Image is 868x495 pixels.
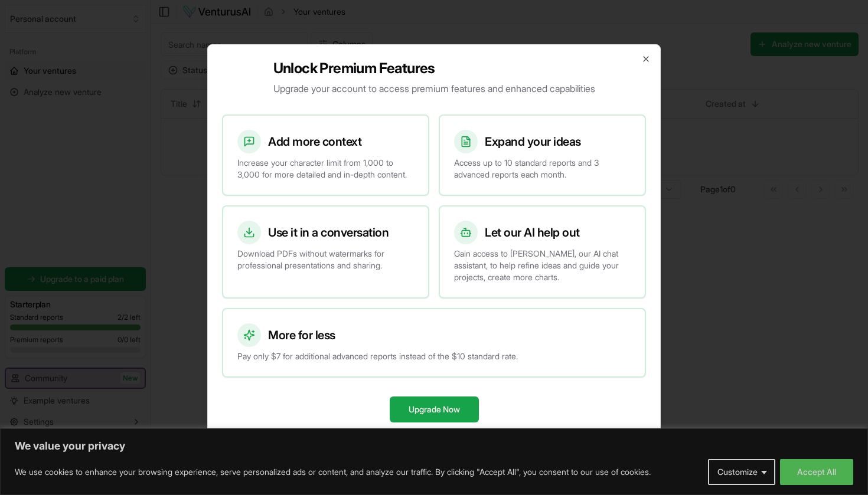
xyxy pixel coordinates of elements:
[237,248,414,271] p: Download PDFs without watermarks for professional presentations and sharing.
[273,59,595,78] h2: Unlock Premium Features
[268,327,335,343] h3: More for less
[485,133,581,150] h3: Expand your ideas
[454,248,631,283] p: Gain access to [PERSON_NAME], our AI chat assistant, to help refine ideas and guide your projects...
[273,81,595,96] p: Upgrade your account to access premium features and enhanced capabilities
[237,350,631,362] p: Pay only $7 for additional advanced reports instead of the $10 standard rate.
[237,157,414,181] p: Increase your character limit from 1,000 to 3,000 for more detailed and in-depth content.
[268,224,389,241] h3: Use it in a conversation
[485,224,580,241] h3: Let our AI help out
[390,396,479,422] button: Upgrade Now
[268,133,361,150] h3: Add more context
[454,157,631,181] p: Access up to 10 standard reports and 3 advanced reports each month.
